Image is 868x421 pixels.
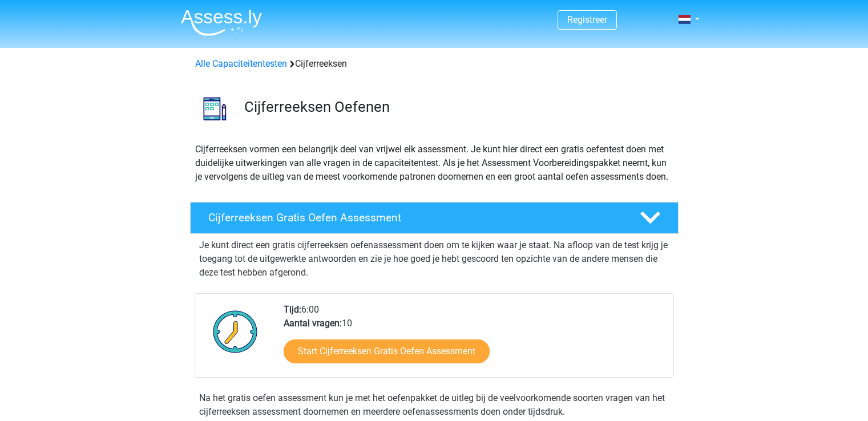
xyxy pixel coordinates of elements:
[191,84,239,133] img: cijferreeksen
[181,9,262,36] img: Assessly
[244,98,669,116] h3: Cijferreeksen Oefenen
[195,143,673,184] p: Cijferreeksen vormen een belangrijk deel van vrijwel elk assessment. Je kunt hier direct een grat...
[284,304,301,315] b: Tijd:
[199,238,669,280] p: Je kunt direct een gratis cijferreeksen oefenassessment doen om te kijken waar je staat. Na afloo...
[567,14,607,25] a: Registreer
[284,339,490,363] a: Start Cijferreeksen Gratis Oefen Assessment
[185,202,683,234] a: Cijferreeksen Gratis Oefen Assessment
[208,211,621,224] h4: Cijferreeksen Gratis Oefen Assessment
[207,303,264,360] img: Klok
[284,318,342,329] b: Aantal vragen:
[191,57,678,71] div: Cijferreeksen
[195,391,674,419] div: Na het gratis oefen assessment kun je met het oefenpakket de uitleg bij de veelvoorkomende soorte...
[275,303,673,377] div: 6:00 10
[195,58,287,69] a: Alle Capaciteitentesten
